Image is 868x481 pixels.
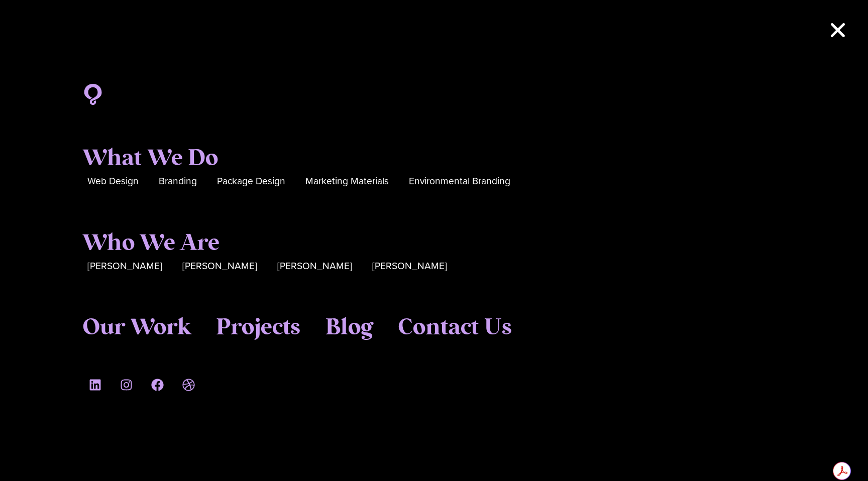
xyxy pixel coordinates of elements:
[182,259,257,274] a: [PERSON_NAME]
[325,314,373,341] a: Blog
[398,314,512,341] a: Contact Us
[82,230,220,257] a: Who We Are
[87,174,139,189] a: Web Design
[216,314,300,341] a: Projects
[277,259,352,274] a: [PERSON_NAME]
[87,259,162,274] a: [PERSON_NAME]
[159,174,197,189] a: Branding
[372,259,447,274] a: [PERSON_NAME]
[305,174,389,189] a: Marketing Materials
[82,145,218,172] a: What We Do
[409,174,510,189] a: Environmental Branding
[217,174,285,189] a: Package Design
[82,314,191,341] a: Our Work
[828,20,848,40] a: Close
